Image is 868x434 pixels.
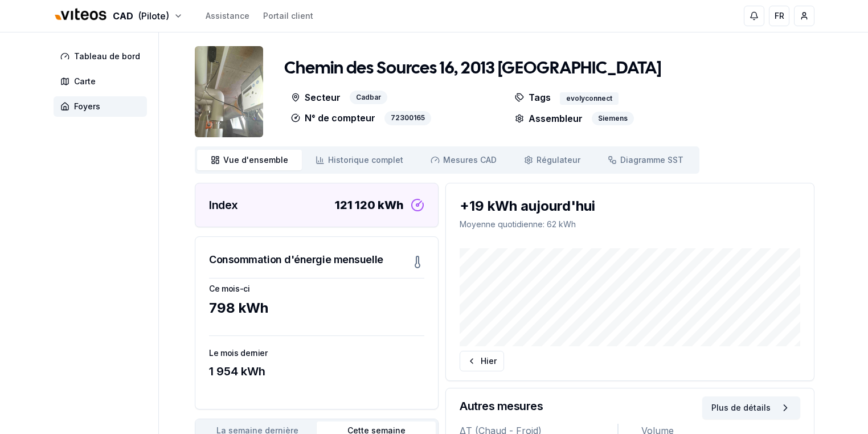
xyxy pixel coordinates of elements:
[197,150,302,170] a: Vue d'ensemble
[54,4,183,28] button: CAD(Pilote)
[113,9,133,23] span: CAD
[209,347,424,359] h3: Le mois dernier
[209,197,238,213] h3: Index
[209,283,424,294] h3: Ce mois-ci
[769,6,789,26] button: FR
[54,71,152,92] a: Carte
[209,363,424,379] div: 1 954 kWh
[291,91,341,105] p: Secteur
[335,197,404,213] div: 121 120 kWh
[74,76,96,87] span: Carte
[206,10,249,22] a: Assistance
[223,154,288,166] span: Vue d'ensemble
[384,111,431,125] div: 72300165
[460,398,543,414] h3: Autres mesures
[515,112,583,125] p: Assembleur
[702,396,800,419] button: Plus de détails
[54,46,152,67] a: Tableau de bord
[592,112,634,125] div: Siemens
[460,351,504,371] button: Hier
[54,96,152,117] a: Foyers
[74,101,100,112] span: Foyers
[209,299,424,317] div: 798 kWh
[460,219,800,230] p: Moyenne quotidienne : 62 kWh
[74,51,140,62] span: Tableau de bord
[515,91,551,105] p: Tags
[460,197,800,215] div: +19 kWh aujourd'hui
[620,154,683,166] span: Diagramme SST
[209,252,383,268] h3: Consommation d'énergie mensuelle
[510,150,594,170] a: Régulateur
[775,10,784,22] span: FR
[195,46,263,137] img: unit Image
[138,9,169,23] span: (Pilote)
[417,150,510,170] a: Mesures CAD
[350,91,387,105] div: Cadbar
[284,59,661,79] h1: Chemin des Sources 16, 2013 [GEOGRAPHIC_DATA]
[54,1,108,28] img: Viteos - CAD Logo
[594,150,697,170] a: Diagramme SST
[537,154,580,166] span: Régulateur
[263,10,313,22] a: Portail client
[291,111,375,125] p: N° de compteur
[302,150,417,170] a: Historique complet
[328,154,403,166] span: Historique complet
[560,92,619,105] div: evolyconnect
[443,154,497,166] span: Mesures CAD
